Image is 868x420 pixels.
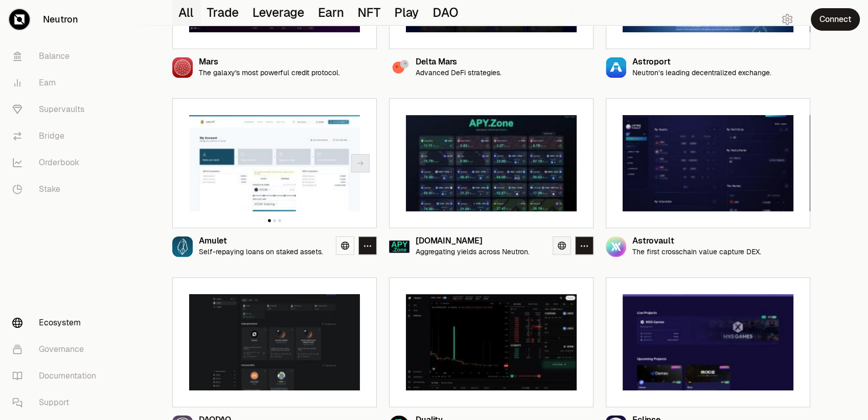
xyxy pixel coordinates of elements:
button: Leverage [246,1,312,26]
img: Eclipse preview image [623,294,793,390]
a: Bridge [4,123,110,149]
div: Astrovault [632,237,761,246]
button: NFT [352,1,389,26]
div: Amulet [199,237,323,246]
button: Earn [312,1,351,26]
button: All [172,1,201,26]
div: Mars [199,58,340,67]
a: Support [4,389,110,416]
a: Ecosystem [4,310,110,336]
img: Amulet preview image [189,115,360,211]
p: Advanced DeFi strategies. [416,69,501,77]
a: Documentation [4,363,110,389]
div: Astroport [632,58,771,67]
p: The first crosschain value capture DEX. [632,248,761,256]
img: Astrovault preview image [623,115,793,211]
a: Governance [4,336,110,363]
button: Play [388,1,426,26]
p: Self-repaying loans on staked assets. [199,248,323,256]
div: [DOMAIN_NAME] [416,237,530,246]
a: Balance [4,43,110,70]
p: Neutron’s leading decentralized exchange. [632,69,771,77]
img: DAODAO preview image [189,294,360,390]
a: Orderbook [4,149,110,176]
a: Stake [4,176,110,203]
button: Trade [201,1,246,26]
a: Supervaults [4,96,110,123]
p: Aggregating yields across Neutron. [416,248,530,256]
div: Delta Mars [416,58,501,67]
img: Duality preview image [406,294,577,390]
a: Earn [4,70,110,96]
p: The galaxy's most powerful credit protocol. [199,69,340,77]
button: DAO [426,1,466,26]
button: Connect [811,8,860,31]
img: Apy.Zone preview image [406,115,577,211]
